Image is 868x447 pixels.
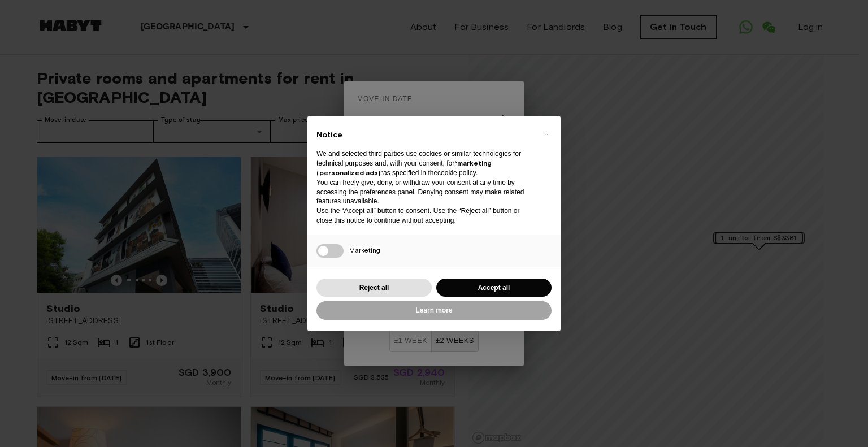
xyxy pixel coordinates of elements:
[316,159,492,177] strong: “marketing (personalized ads)”
[436,279,552,297] button: Accept all
[316,129,533,141] h2: Notice
[316,301,552,320] button: Learn more
[537,125,555,143] button: Close this notice
[316,149,533,177] p: We and selected third parties use cookies or similar technologies for technical purposes and, wit...
[316,178,533,206] p: You can freely give, deny, or withdraw your consent at any time by accessing the preferences pane...
[437,169,476,177] a: cookie policy
[316,279,432,297] button: Reject all
[316,206,533,225] p: Use the “Accept all” button to consent. Use the “Reject all” button or close this notice to conti...
[349,246,380,254] span: Marketing
[544,127,548,141] span: ×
